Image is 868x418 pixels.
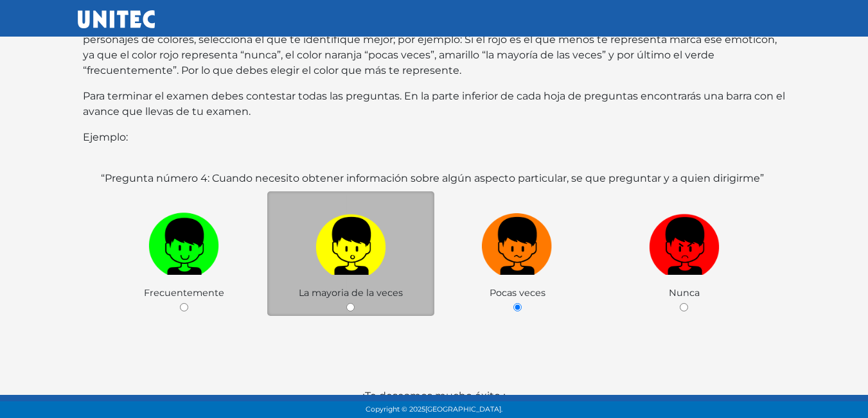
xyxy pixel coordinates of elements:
[299,287,403,299] span: La mayoria de la veces
[83,89,786,119] p: Para terminar el examen debes contestar todas las preguntas. En la parte inferior de cada hoja de...
[78,10,155,28] img: UNITEC
[148,208,219,275] img: v1.png
[649,208,720,275] img: r1.png
[425,405,502,414] span: [GEOGRAPHIC_DATA].
[144,287,224,299] span: Frecuentemente
[490,287,545,299] span: Pocas veces
[83,130,786,145] p: Ejemplo:
[315,208,386,275] img: a1.png
[83,17,786,78] p: Selecciona de las 4 opciones con la que te sientas identificado (a). Sólo selecciona una opción, ...
[669,287,700,299] span: Nunca
[101,171,764,186] label: “Pregunta número 4: Cuando necesito obtener información sobre algún aspecto particular, se que pr...
[482,208,553,275] img: n1.png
